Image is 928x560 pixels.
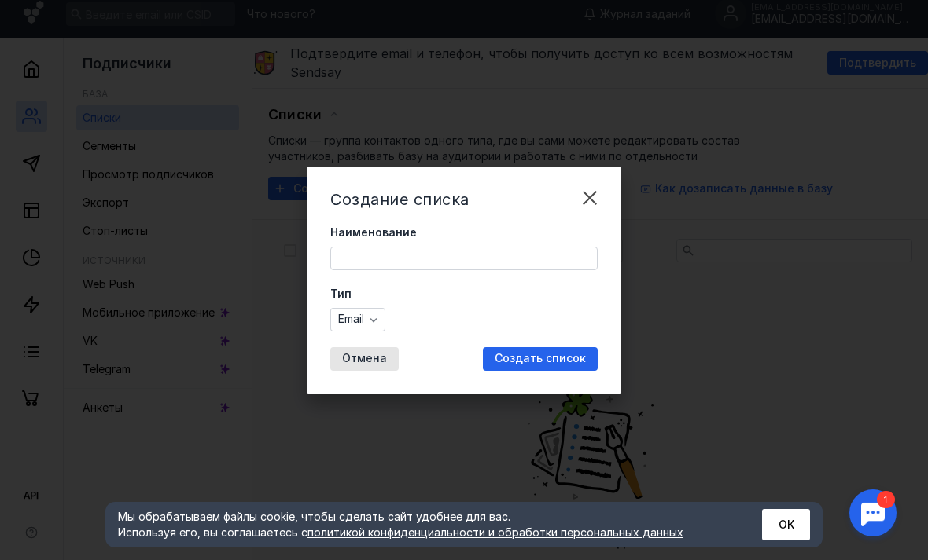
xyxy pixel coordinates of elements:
[483,347,598,371] button: Создать список
[35,9,53,27] div: 1
[118,509,724,540] div: Мы обрабатываем файлы cookie, чтобы сделать сайт удобнее для вас. Используя его, вы соглашаетесь c
[762,509,810,540] button: ОК
[330,347,399,371] button: Отмена
[307,525,683,539] a: политикой конфиденциальности и обработки персональных данных
[338,313,364,326] span: Email
[330,308,385,331] button: Email
[342,352,387,365] span: Отмена
[330,286,352,302] span: Тип
[330,225,417,240] span: Наименование
[495,352,586,365] span: Создать список
[330,190,470,209] span: Создание списка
